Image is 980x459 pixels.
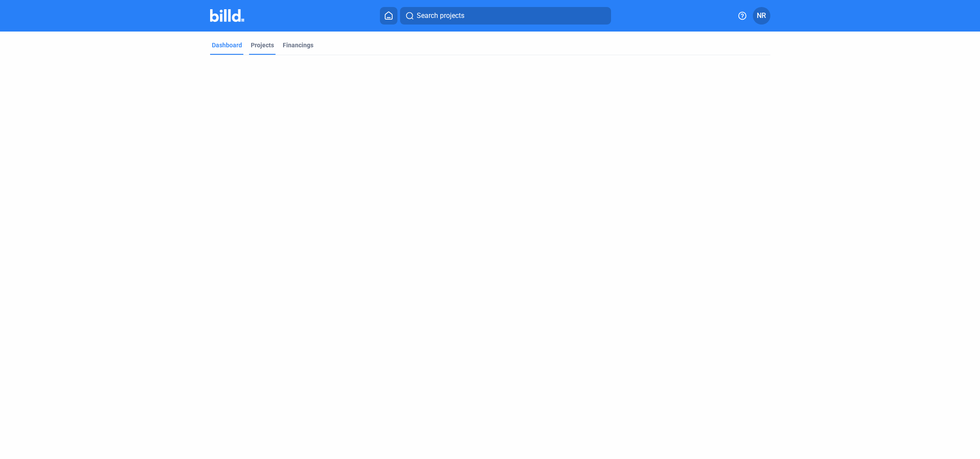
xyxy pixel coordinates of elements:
div: Financings [283,41,313,49]
div: Dashboard [212,41,242,49]
img: Billd Company Logo [210,9,245,22]
span: NR [757,11,766,21]
div: Projects [251,41,274,49]
span: Search projects [417,11,464,21]
button: NR [753,7,770,25]
button: Search projects [400,7,611,25]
